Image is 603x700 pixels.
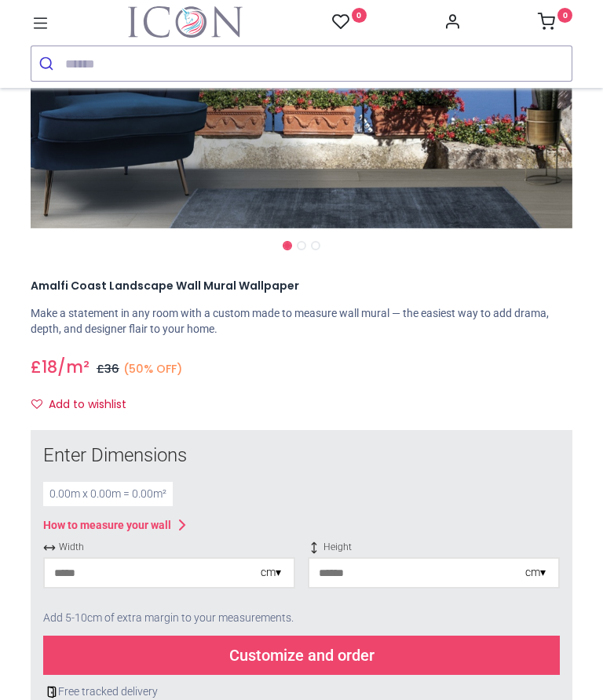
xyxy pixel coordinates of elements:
[42,355,57,378] span: 18
[444,17,461,30] a: Account Info
[31,399,42,410] i: Add to wishlist
[538,17,572,30] a: 0
[31,356,57,379] span: £
[104,361,119,377] span: 36
[97,361,119,377] span: £
[43,601,560,636] div: Add 5-10cm of extra margin to your measurements.
[261,565,281,581] div: cm ▾
[31,46,65,81] button: Submit
[31,392,140,418] button: Add to wishlistAdd to wishlist
[557,8,572,23] sup: 0
[43,518,171,534] div: How to measure your wall
[308,541,560,554] span: Height
[31,306,572,337] p: Make a statement in any room with a custom made to measure wall mural — the easiest way to add dr...
[128,6,243,38] a: Logo of Icon Wall Stickers
[352,8,367,23] sup: 0
[332,13,367,32] a: 0
[43,684,560,700] div: Free tracked delivery
[43,482,173,507] div: 0.00 m x 0.00 m = 0.00 m²
[31,279,572,294] h1: Amalfi Coast Landscape Wall Mural Wallpaper
[43,443,560,469] div: Enter Dimensions
[128,6,243,38] img: Icon Wall Stickers
[57,355,90,378] span: /m²
[43,541,295,554] span: Width
[43,636,560,675] div: Customize and order
[525,565,546,581] div: cm ▾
